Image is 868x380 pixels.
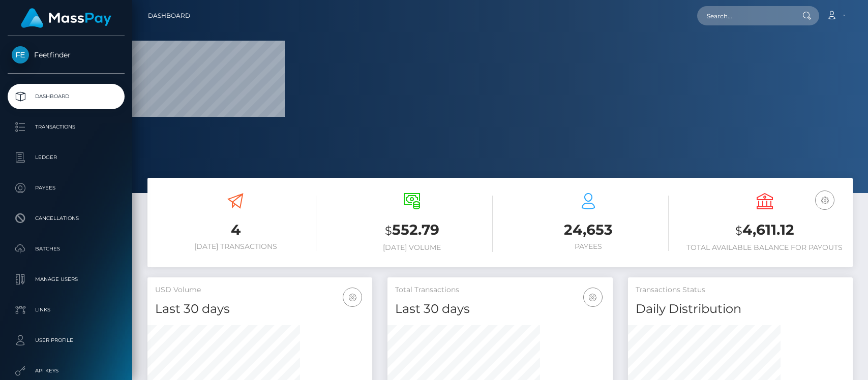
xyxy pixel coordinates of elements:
h3: 4 [155,220,316,240]
h6: [DATE] Transactions [155,242,316,251]
input: Search... [697,6,793,25]
p: Transactions [12,119,121,135]
a: Payees [8,175,125,201]
h3: 4,611.12 [684,220,845,241]
small: $ [735,224,742,238]
a: Dashboard [148,5,190,26]
img: MassPay Logo [21,8,111,28]
small: $ [385,224,392,238]
a: Manage Users [8,267,125,292]
a: User Profile [8,328,125,353]
a: Transactions [8,114,125,140]
h4: Daily Distribution [636,300,845,318]
h4: Last 30 days [155,300,365,318]
h3: 24,653 [508,220,669,240]
h5: Transactions Status [636,285,845,295]
p: Links [12,302,121,318]
span: Feetfinder [8,50,125,59]
h4: Last 30 days [395,300,605,318]
p: Manage Users [12,272,121,287]
p: Dashboard [12,89,121,104]
h6: [DATE] Volume [332,243,493,252]
p: API Keys [12,363,121,378]
p: Payees [12,180,121,196]
h6: Total Available Balance for Payouts [684,243,845,252]
img: Feetfinder [12,46,29,64]
h5: Total Transactions [395,285,605,295]
a: Ledger [8,145,125,170]
a: Links [8,297,125,323]
h3: 552.79 [332,220,493,241]
p: Cancellations [12,211,121,226]
h5: USD Volume [155,285,365,295]
h6: Payees [508,242,669,251]
p: Batches [12,241,121,257]
a: Batches [8,236,125,262]
a: Cancellations [8,206,125,231]
p: User Profile [12,333,121,348]
a: Dashboard [8,84,125,109]
p: Ledger [12,150,121,165]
